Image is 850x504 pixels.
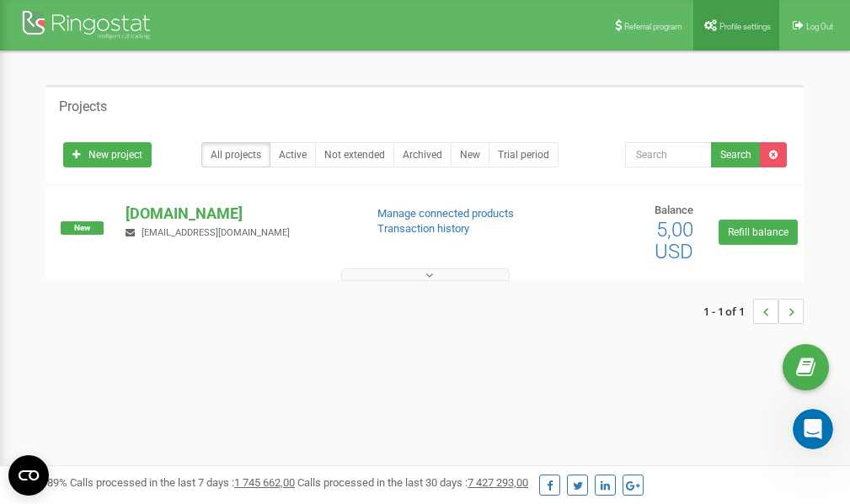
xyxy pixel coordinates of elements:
input: Search [625,142,712,167]
u: 1 745 662,00 [234,476,295,489]
span: Profile settings [719,22,771,31]
span: 1 - 1 of 1 [703,299,753,324]
a: Transaction history [377,222,469,235]
button: Open CMP widget [8,455,49,496]
span: Calls processed in the last 7 days : [70,476,295,489]
a: Archived [393,142,452,167]
span: New [61,221,104,235]
span: [EMAIL_ADDRESS][DOMAIN_NAME] [142,227,290,238]
a: Manage connected products [377,207,514,220]
span: Log Out [806,22,833,31]
h5: Projects [59,99,107,114]
a: Not extended [315,142,394,167]
p: [DOMAIN_NAME] [126,203,350,225]
iframe: Intercom live chat [793,409,833,449]
a: Trial period [489,142,559,167]
span: 5,00 USD [655,218,693,263]
span: Referral program [624,22,682,31]
a: Refill balance [719,220,798,245]
a: Active [270,142,316,167]
a: New [451,142,489,167]
button: Search [711,142,761,167]
span: Balance [655,204,693,216]
nav: ... [703,282,804,341]
a: All projects [201,142,270,167]
span: Calls processed in the last 30 days : [297,476,528,489]
u: 7 427 293,00 [468,476,528,489]
a: New project [63,142,152,167]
